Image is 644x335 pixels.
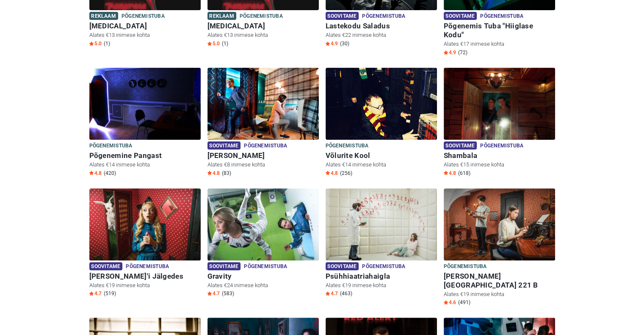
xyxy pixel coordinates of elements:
[326,262,359,270] span: Soovitame
[207,68,319,140] img: Sherlock Holmes
[207,151,319,160] h6: [PERSON_NAME]
[444,22,555,39] h6: Põgenemis Tuba "Hiiglase Kodu"
[89,262,123,270] span: Soovitame
[207,188,319,260] img: Gravity
[444,151,555,160] h6: Shambala
[326,31,437,39] p: Alates €22 inimese kohta
[444,299,456,306] span: 4.6
[207,22,319,30] h6: [MEDICAL_DATA]
[89,31,201,39] p: Alates €13 inimese kohta
[89,272,201,281] h6: [PERSON_NAME]'i Jälgedes
[480,141,523,151] span: Põgenemistuba
[89,151,201,160] h6: Põgenemine Pangast
[89,141,133,151] span: Põgenemistuba
[326,188,437,260] img: Psühhiaatriahaigla
[207,272,319,281] h6: Gravity
[444,170,456,177] span: 4.8
[480,12,523,21] span: Põgenemistuba
[326,188,437,299] a: Psühhiaatriahaigla Soovitame Põgenemistuba Psühhiaatriahaigla Alates €19 inimese kohta Star4.7 (463)
[444,12,477,20] span: Soovitame
[126,262,169,271] span: Põgenemistuba
[89,22,201,30] h6: [MEDICAL_DATA]
[222,290,234,297] span: (583)
[244,141,287,151] span: Põgenemistuba
[207,290,220,297] span: 4.7
[326,291,330,296] img: Star
[89,282,201,289] p: Alates €19 inimese kohta
[89,170,102,177] span: 4.8
[444,291,555,298] p: Alates €19 inimese kohta
[207,262,241,270] span: Soovitame
[89,188,201,299] a: Alice'i Jälgedes Soovitame Põgenemistuba [PERSON_NAME]'i Jälgedes Alates €19 inimese kohta Star4....
[104,170,116,177] span: (420)
[444,49,456,56] span: 4.9
[222,40,228,47] span: (1)
[458,170,470,177] span: (618)
[444,171,448,175] img: Star
[207,40,220,47] span: 5.0
[244,262,287,271] span: Põgenemistuba
[340,290,352,297] span: (463)
[89,161,201,169] p: Alates €14 inimese kohta
[122,12,165,21] span: Põgenemistuba
[326,170,338,177] span: 4.8
[326,68,437,178] a: Võlurite Kool Põgenemistuba Võlurite Kool Alates €14 inimese kohta Star4.8 (256)
[207,12,236,20] span: Reklaam
[89,12,118,20] span: Reklaam
[444,188,555,308] a: Baker Street 221 B Põgenemistuba [PERSON_NAME][GEOGRAPHIC_DATA] 221 B Alates €19 inimese kohta St...
[89,40,102,47] span: 5.0
[89,68,201,140] img: Põgenemine Pangast
[444,141,477,150] span: Soovitame
[444,300,448,305] img: Star
[326,151,437,160] h6: Võlurite Kool
[458,49,467,56] span: (72)
[326,12,359,20] span: Soovitame
[326,272,437,281] h6: Psühhiaatriahaigla
[207,291,212,296] img: Star
[207,188,319,299] a: Gravity Soovitame Põgenemistuba Gravity Alates €24 inimese kohta Star4.7 (583)
[104,290,116,297] span: (519)
[340,170,352,177] span: (256)
[326,290,338,297] span: 4.7
[89,42,94,46] img: Star
[326,68,437,140] img: Võlurite Kool
[89,68,201,178] a: Põgenemine Pangast Põgenemistuba Põgenemine Pangast Alates €14 inimese kohta Star4.8 (420)
[104,40,110,47] span: (1)
[240,12,283,21] span: Põgenemistuba
[444,68,555,178] a: Shambala Soovitame Põgenemistuba Shambala Alates €15 inimese kohta Star4.8 (618)
[340,40,349,47] span: (30)
[444,262,487,271] span: Põgenemistuba
[207,68,319,178] a: Sherlock Holmes Soovitame Põgenemistuba [PERSON_NAME] Alates €8 inimese kohta Star4.8 (83)
[326,161,437,169] p: Alates €14 inimese kohta
[207,282,319,289] p: Alates €24 inimese kohta
[207,141,241,150] span: Soovitame
[326,171,330,175] img: Star
[326,141,369,151] span: Põgenemistuba
[444,68,555,140] img: Shambala
[458,299,470,306] span: (491)
[444,50,448,55] img: Star
[326,42,330,46] img: Star
[207,31,319,39] p: Alates €13 inimese kohta
[444,272,555,290] h6: [PERSON_NAME][GEOGRAPHIC_DATA] 221 B
[89,171,94,175] img: Star
[326,282,437,289] p: Alates €19 inimese kohta
[222,170,231,177] span: (83)
[444,40,555,48] p: Alates €17 inimese kohta
[444,161,555,169] p: Alates €15 inimese kohta
[444,188,555,260] img: Baker Street 221 B
[89,290,102,297] span: 4.7
[362,12,405,21] span: Põgenemistuba
[207,171,212,175] img: Star
[89,291,94,296] img: Star
[362,262,405,271] span: Põgenemistuba
[207,42,212,46] img: Star
[207,161,319,169] p: Alates €8 inimese kohta
[326,22,437,30] h6: Lastekodu Saladus
[207,170,220,177] span: 4.8
[89,188,201,260] img: Alice'i Jälgedes
[326,40,338,47] span: 4.9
